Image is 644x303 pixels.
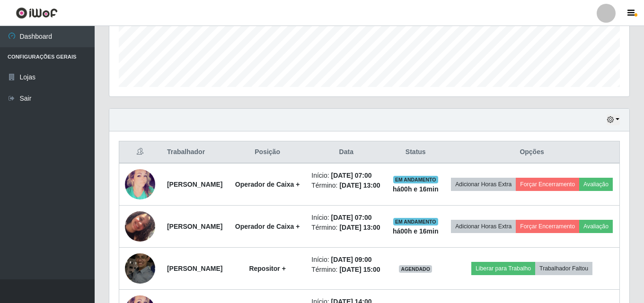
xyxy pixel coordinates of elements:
button: Adicionar Horas Extra [451,220,516,233]
th: Data [306,141,387,164]
th: Status [387,141,444,164]
li: Início: [311,213,381,223]
span: EM ANDAMENTO [393,218,438,225]
strong: Operador de Caixa + [235,181,300,188]
strong: [PERSON_NAME] [167,181,222,188]
th: Trabalhador [161,141,229,164]
th: Posição [229,141,306,164]
time: [DATE] 07:00 [331,172,372,179]
time: [DATE] 07:00 [331,214,372,221]
strong: Operador de Caixa + [235,223,300,230]
th: Opções [444,141,619,164]
strong: [PERSON_NAME] [167,223,222,230]
li: Término: [311,223,381,233]
img: CoreUI Logo [16,7,58,19]
button: Liberar para Trabalho [471,262,535,275]
button: Forçar Encerramento [516,220,579,233]
strong: Repositor + [249,265,285,272]
button: Avaliação [579,178,613,191]
strong: há 00 h e 16 min [393,227,439,235]
strong: há 00 h e 16 min [393,185,439,193]
strong: [PERSON_NAME] [167,265,222,272]
img: 1718403228791.jpeg [125,199,155,253]
button: Avaliação [579,220,613,233]
span: AGENDADO [399,265,432,273]
button: Adicionar Horas Extra [451,178,516,191]
span: EM ANDAMENTO [393,176,438,183]
li: Término: [311,181,381,190]
button: Forçar Encerramento [516,178,579,191]
li: Início: [311,171,381,181]
img: 1655477118165.jpeg [125,248,155,288]
img: 1598866679921.jpeg [125,162,155,207]
time: [DATE] 13:00 [339,182,380,189]
time: [DATE] 15:00 [339,266,380,273]
time: [DATE] 09:00 [331,256,372,263]
li: Término: [311,265,381,275]
li: Início: [311,255,381,265]
button: Trabalhador Faltou [535,262,592,275]
time: [DATE] 13:00 [339,224,380,231]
